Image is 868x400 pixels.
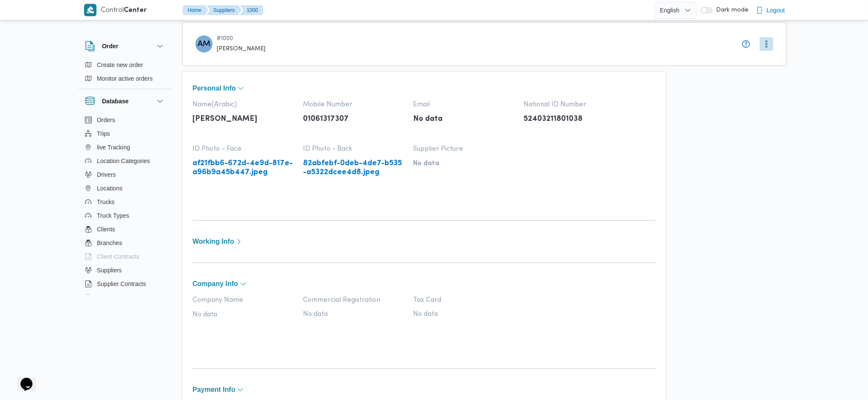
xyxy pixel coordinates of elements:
h3: Order [102,41,118,51]
button: Company Info [192,280,655,287]
span: ID Photo - Face [192,145,294,153]
span: Supplier Picture [413,145,515,153]
button: Truck Types [82,209,169,222]
span: National ID Number [524,101,626,108]
button: Branches [82,236,169,250]
a: af21fbb6-672d-4e9d-817e-a96b9a45b447.jpeg [192,159,294,177]
span: No data [303,310,405,318]
span: Monitor active orders [97,73,153,84]
span: Location Categories [97,156,150,166]
button: Database [85,96,165,106]
span: Company Name [192,296,294,304]
img: X8yXhbKr1z7QwAAAABJRU5ErkJggg== [84,4,96,16]
div: Amaro Muhammad Muhammad Yousf [195,35,213,53]
span: Email [413,101,515,108]
span: Supplier Contracts [97,279,146,289]
button: Suppliers [207,5,242,15]
button: Working Info [192,238,655,245]
button: Client Contracts [82,250,169,263]
button: Home [183,5,208,15]
span: ID Photo - Back [303,145,405,153]
span: Trucks [97,197,114,207]
span: Locations [97,183,122,193]
span: # 1000 [217,35,265,42]
span: Drivers [97,169,116,180]
div: Order [78,58,172,89]
button: Logout [753,2,788,19]
span: Client Contracts [97,251,140,262]
span: Company Info [192,280,238,287]
span: Commercial Registration [303,296,405,304]
span: Devices [97,292,118,303]
span: Suppliers [97,265,122,275]
a: 82abfebf-0deb-4de7-b535-a5322dcee4d8.jpeg [303,159,405,177]
b: Center [124,7,147,14]
button: Locations [82,181,169,195]
button: Personal Info [192,85,655,92]
span: Clients [97,224,115,234]
h3: Database [102,96,128,106]
div: Company Info [192,289,655,353]
button: Supplier Contracts [82,277,169,291]
span: Name(Arabic) [192,101,294,108]
span: No data [413,161,439,167]
button: Order [85,41,165,51]
span: No data [192,311,217,318]
div: Database [78,113,172,298]
span: No data [413,310,515,318]
p: No data [413,115,515,124]
span: Personal Info [192,85,236,92]
span: live Tracking [97,142,130,152]
p: 01061317307 [303,115,405,124]
span: Create new order [97,60,143,70]
span: [PERSON_NAME] [217,46,265,53]
button: payment Info [192,386,655,393]
button: Devices [82,291,169,304]
p: 52403211801038 [524,115,626,124]
span: payment Info [192,386,235,393]
span: Trips [97,128,110,139]
button: live Tracking [82,140,169,154]
button: Suppliers [82,263,169,277]
button: Create new order [82,58,169,72]
span: Branches [97,238,122,248]
span: Mobile Number [303,101,405,108]
span: Truck Types [97,210,129,221]
button: Orders [82,113,169,127]
div: Personal Info [192,94,655,205]
span: Tax Card [413,296,515,304]
button: Drivers [82,168,169,181]
button: Monitor active orders [82,72,169,85]
button: info [741,39,751,49]
p: [PERSON_NAME] [192,115,294,124]
button: Trucks [82,195,169,209]
span: AM [198,35,210,53]
button: 1000 [240,5,263,15]
iframe: chat widget [9,366,36,391]
button: More [760,37,773,51]
span: Dark mode [713,7,749,14]
button: Trips [82,127,169,140]
button: Clients [82,222,169,236]
span: Logout [766,5,785,15]
span: Working Info [192,238,234,245]
button: Location Categories [82,154,169,168]
span: Orders [97,115,115,125]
